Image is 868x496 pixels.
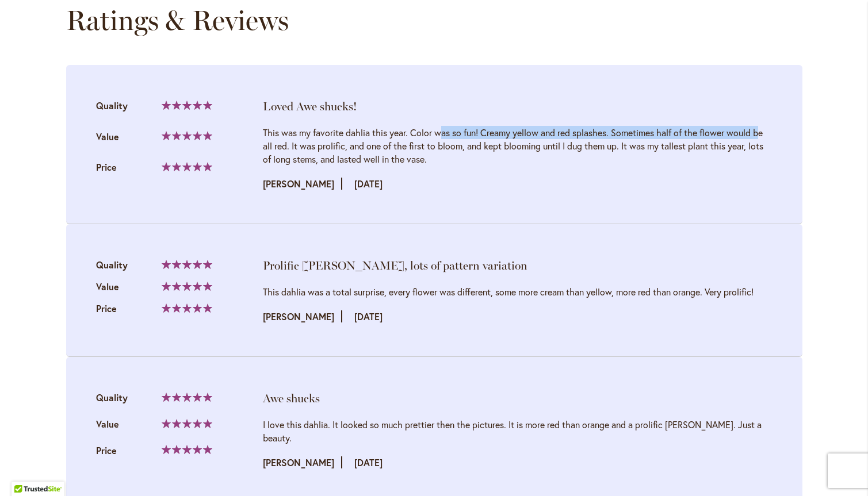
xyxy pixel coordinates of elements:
div: 100% [162,393,212,402]
strong: [PERSON_NAME] [263,456,342,468]
time: [DATE] [354,456,383,468]
time: [DATE] [354,178,383,190]
span: Price [96,302,117,314]
div: 100% [162,162,212,171]
span: Value [96,130,119,143]
strong: [PERSON_NAME] [263,310,342,322]
div: 100% [162,445,212,454]
div: 100% [162,303,212,313]
span: Quality [96,259,128,271]
div: 100% [162,419,212,428]
span: Quality [96,391,128,403]
iframe: Launch Accessibility Center [9,455,41,487]
div: Prolific [PERSON_NAME], lots of pattern variation [263,257,773,274]
div: Loved Awe shucks! [263,98,773,114]
div: 100% [162,282,212,291]
strong: Ratings & Reviews [66,3,289,37]
div: 100% [162,101,212,110]
div: Awe shucks [263,390,773,406]
span: Price [96,161,117,173]
strong: [PERSON_NAME] [263,178,342,190]
div: 100% [162,131,212,140]
span: Value [96,418,119,430]
time: [DATE] [354,310,383,322]
div: 100% [162,260,212,269]
span: Price [96,444,117,456]
span: Value [96,280,119,293]
div: I love this dahlia. It looked so much prettier then the pictures. It is more red than orange and ... [263,418,773,444]
div: This dahlia was a total surprise, every flower was different, some more cream than yellow, more r... [263,285,773,298]
div: This was my favorite dahlia this year. Color was so fun! Creamy yellow and red splashes. Sometime... [263,126,773,166]
span: Quality [96,99,128,111]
